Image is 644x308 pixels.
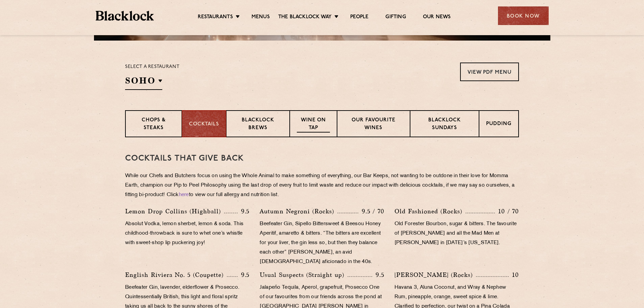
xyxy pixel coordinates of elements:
[344,117,403,133] p: Our favourite wines
[395,270,476,280] p: [PERSON_NAME] (Rocks)
[460,63,519,81] a: View PDF Menu
[252,14,270,21] a: Menus
[238,270,250,279] p: 9.5
[395,219,519,248] p: Old Forester Bourbon, sugar & bitters. The favourite of [PERSON_NAME] and all the Mad Men at [PER...
[385,14,406,21] a: Gifting
[125,75,162,90] h2: SOHO
[133,117,175,133] p: Chops & Steaks
[297,117,330,133] p: Wine on Tap
[395,207,466,216] p: Old Fashioned (Rocks)
[260,270,348,280] p: Usual Suspects (Straight up)
[125,207,224,216] p: Lemon Drop Collins (Highball)
[125,63,180,71] p: Select a restaurant
[96,11,154,21] img: BL_Textured_Logo-footer-cropped.svg
[233,117,283,133] p: Blacklock Brews
[498,6,549,25] div: Book Now
[509,270,519,279] p: 10
[486,120,511,129] p: Pudding
[417,117,472,133] p: Blacklock Sundays
[260,219,384,267] p: Beefeater Gin, Sipello Bittersweet & Beesou Honey Aperitif, amaretto & bitters. “The bitters are ...
[125,154,519,163] h3: Cocktails That Give Back
[125,270,227,280] p: English Riviera No. 5 (Coupette)
[260,207,337,216] p: Autumn Negroni (Rocks)
[495,207,519,216] p: 10 / 70
[125,219,249,248] p: Absolut Vodka, lemon sherbet, lemon & soda. This childhood-throwback is sure to whet one’s whistl...
[238,207,250,216] p: 9.5
[423,14,451,21] a: Our News
[358,207,384,216] p: 9.5 / 70
[278,14,332,21] a: The Blacklock Way
[350,14,368,21] a: People
[372,270,384,279] p: 9.5
[179,192,189,197] a: here
[125,171,519,200] p: While our Chefs and Butchers focus on using the Whole Animal to make something of everything, our...
[198,14,233,21] a: Restaurants
[189,121,219,128] p: Cocktails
